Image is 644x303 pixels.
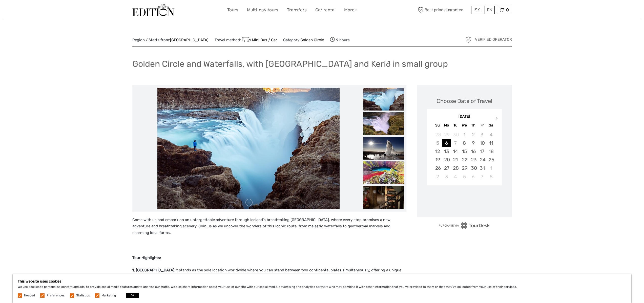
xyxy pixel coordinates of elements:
a: Car rental [315,6,336,14]
div: Choose Wednesday, November 5th, 2025 [460,172,469,181]
p: It stands as the sole location worldwide where you can stand between two continental plates simul... [132,267,406,280]
div: Mo [442,122,451,129]
div: Fr [478,122,487,129]
div: Choose Sunday, November 2nd, 2025 [433,172,442,181]
div: EN [485,6,495,14]
div: Choose Monday, November 3rd, 2025 [442,172,451,181]
div: Choose Monday, October 20th, 2025 [442,156,451,164]
div: Choose Sunday, October 12th, 2025 [433,147,442,156]
div: Choose Thursday, October 9th, 2025 [469,139,478,147]
div: Not available Monday, September 29th, 2025 [442,131,451,139]
img: PurchaseViaTourDesk.png [439,222,490,229]
button: Next Month [493,115,501,123]
div: Th [469,122,478,129]
div: Choose Sunday, October 19th, 2025 [433,156,442,164]
a: Transfers [287,6,307,14]
div: Choose Tuesday, October 14th, 2025 [451,147,460,156]
img: 959bc2ac4db84b72b9c6d67abd91b9a5_slider_thumbnail.jpg [363,112,404,135]
span: Travel method: [215,36,277,43]
div: Choose Monday, October 27th, 2025 [442,164,451,172]
img: 6e696d45278c4d96b6db4c8d07283a51_slider_thumbnail.jpg [363,161,404,184]
h1: Golden Circle and Waterfalls, with [GEOGRAPHIC_DATA] and Kerið in small group [132,59,448,69]
a: More [344,6,357,14]
div: month 2025-10 [429,131,500,181]
span: Region / Starts from: [132,37,209,43]
div: Choose Thursday, October 16th, 2025 [469,147,478,156]
div: Choose Saturday, October 18th, 2025 [487,147,495,156]
div: Not available Tuesday, September 30th, 2025 [451,131,460,139]
label: Preferences [47,293,65,298]
div: Tu [451,122,460,129]
div: Choose Monday, October 13th, 2025 [442,147,451,156]
div: Choose Thursday, October 23rd, 2025 [469,156,478,164]
label: Statistics [76,293,90,298]
div: Choose Friday, October 31st, 2025 [478,164,487,172]
span: ISK [473,7,480,12]
div: Choose Friday, October 17th, 2025 [478,147,487,156]
a: Multi-day tours [247,6,278,14]
label: Needed [24,293,35,298]
div: Choose Friday, October 10th, 2025 [478,139,487,147]
img: The Reykjavík Edition [132,4,174,16]
a: Golden Circle [300,38,324,42]
img: ba60030af6fe4243a1a88458776d35f3_slider_thumbnail.jpg [363,186,404,209]
div: Not available Wednesday, October 1st, 2025 [460,131,469,139]
img: 5bd67b2d2fe64c578c767537748864d2_main_slider.jpg [157,88,340,209]
p: Come with us and embark on an unforgettable adventure through Iceland's breathtaking [GEOGRAPHIC_... [132,217,406,236]
div: Choose Sunday, October 26th, 2025 [433,164,442,172]
div: Choose Saturday, October 25th, 2025 [487,156,495,164]
div: Not available Saturday, October 4th, 2025 [487,131,495,139]
div: Not available Tuesday, October 7th, 2025 [451,139,460,147]
div: Choose Date of Travel [437,97,492,105]
div: Not available Friday, October 3rd, 2025 [478,131,487,139]
div: Choose Saturday, October 11th, 2025 [487,139,495,147]
span: 9 hours [330,36,350,43]
div: Not available Thursday, October 2nd, 2025 [469,131,478,139]
span: Verified Operator [475,37,512,42]
div: Choose Thursday, November 6th, 2025 [469,172,478,181]
div: Not available Sunday, September 28th, 2025 [433,131,442,139]
div: Choose Thursday, October 30th, 2025 [469,164,478,172]
div: Not available Sunday, October 5th, 2025 [433,139,442,147]
div: [DATE] [427,114,502,119]
span: 0 [505,7,510,12]
div: Choose Saturday, November 1st, 2025 [487,164,495,172]
div: Choose Saturday, November 8th, 2025 [487,172,495,181]
strong: Tour Highlights: [132,255,161,260]
a: Tours [227,6,238,14]
div: We [460,122,469,129]
a: [GEOGRAPHIC_DATA] [170,38,209,42]
img: da3af14b02c64d67a19c04839aa2854d_slider_thumbnail.jpg [363,88,404,111]
div: Choose Tuesday, November 4th, 2025 [451,172,460,181]
div: Choose Wednesday, October 22nd, 2025 [460,156,469,164]
div: Sa [487,122,495,129]
div: Choose Wednesday, October 8th, 2025 [460,139,469,147]
div: Choose Tuesday, October 28th, 2025 [451,164,460,172]
div: Choose Friday, October 24th, 2025 [478,156,487,164]
button: OK [126,293,139,298]
div: We use cookies to personalise content and ads, to provide social media features and to analyse ou... [13,274,631,303]
img: verified_operator_grey_128.png [464,36,472,44]
div: Choose Wednesday, October 29th, 2025 [460,164,469,172]
label: Marketing [101,293,116,298]
div: Su [433,122,442,129]
span: Best price guarantee [417,6,470,14]
div: Loading... [463,199,466,202]
div: Choose Wednesday, October 15th, 2025 [460,147,469,156]
strong: 1. [GEOGRAPHIC_DATA]: [132,268,175,272]
span: Category: [283,37,324,43]
div: Choose Monday, October 6th, 2025 [442,139,451,147]
h5: This website uses cookies [18,279,626,284]
div: Choose Tuesday, October 21st, 2025 [451,156,460,164]
div: Choose Friday, November 7th, 2025 [478,172,487,181]
img: 8af6e9cde5ef40d8b6fa327880d0e646_slider_thumbnail.jpg [363,137,404,160]
a: Mini Bus / Car [241,38,277,42]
